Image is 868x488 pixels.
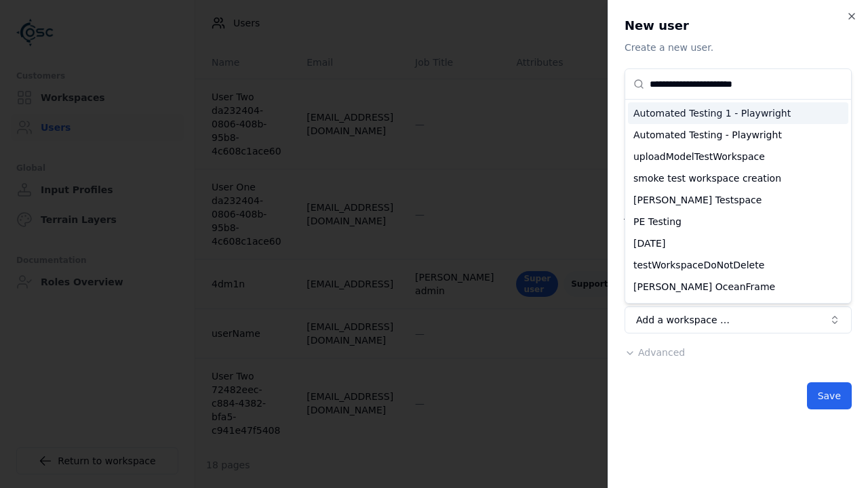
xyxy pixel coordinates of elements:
[628,146,848,167] div: uploadModelTestWorkspace
[628,298,848,319] div: usama test 4
[628,189,848,211] div: [PERSON_NAME] Testspace
[628,167,848,189] div: smoke test workspace creation
[625,100,851,303] div: Suggestions
[628,124,848,146] div: Automated Testing - Playwright
[628,232,848,254] div: [DATE]
[628,276,848,298] div: [PERSON_NAME] OceanFrame
[628,102,848,124] div: Automated Testing 1 - Playwright
[628,211,848,232] div: PE Testing
[628,254,848,276] div: testWorkspaceDoNotDelete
